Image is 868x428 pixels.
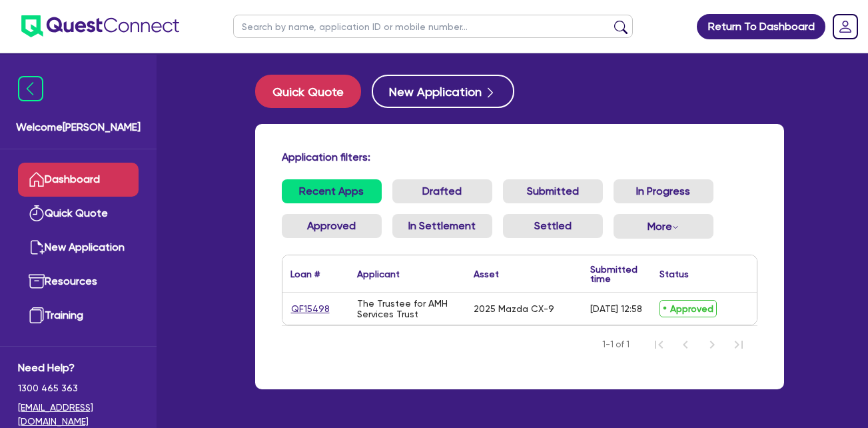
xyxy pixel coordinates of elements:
[614,214,713,239] button: Dropdown toggle
[18,299,139,333] a: Training
[255,75,361,108] button: Quick Quote
[18,163,139,197] a: Dashboard
[659,269,689,279] div: Status
[282,214,382,238] a: Approved
[474,269,499,279] div: Asset
[18,265,139,299] a: Resources
[233,15,633,38] input: Search by name, application ID or mobile number...
[18,381,139,395] span: 1300 465 363
[357,269,400,279] div: Applicant
[290,269,320,279] div: Loan #
[697,14,825,39] a: Return To Dashboard
[828,9,863,44] a: Dropdown toggle
[357,298,458,319] div: The Trustee for AMH Services Trust
[699,331,725,358] button: Next Page
[646,331,672,358] button: First Page
[255,75,372,108] a: Quick Quote
[18,76,43,101] img: icon-menu-close
[290,301,330,317] a: QF15498
[392,214,492,238] a: In Settlement
[29,273,45,289] img: resources
[474,303,554,314] div: 2025 Mazda CX-9
[602,338,630,351] span: 1-1 of 1
[614,179,713,203] a: In Progress
[503,214,603,238] a: Settled
[18,360,139,376] span: Need Help?
[29,205,45,221] img: quick-quote
[21,15,179,37] img: quest-connect-logo-blue
[503,179,603,203] a: Submitted
[590,265,638,283] div: Submitted time
[18,231,139,265] a: New Application
[392,179,492,203] a: Drafted
[16,119,141,135] span: Welcome [PERSON_NAME]
[282,151,757,163] h4: Application filters:
[672,331,699,358] button: Previous Page
[29,307,45,323] img: training
[725,331,752,358] button: Last Page
[659,300,717,317] span: Approved
[18,197,139,231] a: Quick Quote
[282,179,382,203] a: Recent Apps
[590,303,642,314] div: [DATE] 12:58
[29,239,45,255] img: new-application
[372,75,514,108] button: New Application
